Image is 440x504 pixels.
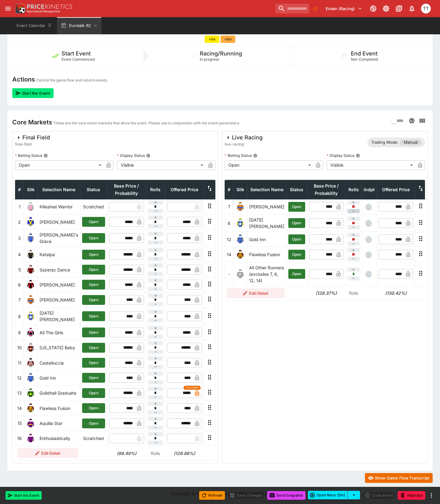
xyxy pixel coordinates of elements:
td: Katalpa [38,247,80,262]
p: Rolls [347,290,360,296]
p: Rolls [148,450,163,457]
button: Open [82,388,105,398]
td: Gold Inn [38,370,80,385]
button: Documentation [393,3,404,14]
div: Visible [117,160,206,170]
button: more [428,492,435,499]
td: 3 [15,229,24,247]
div: Open [15,160,104,170]
img: runner 12 [235,234,245,244]
p: Betting Status [15,153,42,158]
td: [PERSON_NAME] [38,277,80,292]
div: split button [308,491,360,499]
img: runner 8 [26,311,36,321]
th: Selection Name [38,180,80,199]
td: Flawless Fusion [247,247,286,262]
td: [US_STATE] Baby [38,340,80,355]
button: Betting Status [44,153,48,158]
button: Edit Detail [17,448,78,458]
img: Sportsbook Management [27,10,60,13]
button: Open [82,373,105,383]
button: No Bookmarks [310,4,320,13]
button: Tala Taufale [419,2,433,15]
h4: Actions [12,75,35,83]
span: Event Commenced [62,57,95,62]
button: Edit Detail [227,288,285,298]
td: 11 [15,355,24,370]
button: +5m [221,36,235,43]
td: Enthusiastically [38,431,80,446]
button: Open [288,269,305,279]
img: runner 14 [235,250,245,260]
img: runner 13 [26,388,36,398]
img: runner 10 [26,343,36,353]
h6: (99.49%) [109,450,144,457]
h5: End Event [351,50,377,57]
p: Betting Status [225,153,252,158]
th: Base Price / Probability [107,180,146,199]
img: PriceKinetics [27,4,72,9]
span: Manual [400,139,421,146]
button: Open [82,233,105,243]
button: Betting Status [253,153,257,158]
td: 14 [15,400,24,415]
img: runner 4 [26,250,36,260]
button: Start the Event [12,88,54,98]
th: Independent [362,180,377,199]
button: Toggle light/dark mode [381,3,392,14]
img: runner 5 [26,265,36,275]
td: 12 [225,232,233,247]
button: open drawer [2,3,13,14]
img: runner 1 [26,202,36,212]
img: runner 6 [26,280,36,290]
p: Trading Mode: [371,139,399,146]
img: PriceKinetics Logo [13,2,26,15]
th: Status [286,180,307,199]
th: Offered Price [377,180,415,199]
th: # [225,180,233,199]
div: Open [225,160,313,170]
button: +1m [205,36,219,43]
span: final-field [15,141,50,147]
button: Open [82,295,105,305]
button: Open [82,250,105,260]
button: Open [82,403,105,413]
div: Visible [327,160,415,170]
button: Open [82,217,105,227]
button: Open [82,419,105,428]
td: 15 [15,416,24,431]
td: 1 [15,199,24,214]
td: 14 [225,247,233,262]
td: - [225,262,233,286]
td: [PERSON_NAME] [38,292,80,307]
td: 2 [15,214,24,229]
h5: Start Event [62,50,91,57]
button: Display Status [356,153,360,158]
button: Open [288,202,305,212]
p: Display Status [327,153,355,158]
th: # [15,180,24,199]
th: Status [80,180,107,199]
span: live-racing [225,141,263,147]
img: runner 11 [26,358,36,368]
h5: Racing/Running [200,50,242,57]
button: Open Race (5m) [308,491,348,499]
img: runner 12 [26,373,36,383]
button: Start the Event [6,491,42,500]
button: Open [288,250,305,260]
img: runner 7 [235,202,245,212]
td: Aquilla Star [38,416,80,431]
button: Show Game Flow Transcript [365,473,433,483]
p: These are the core event markets that drive the event. Please use in conjunction with the event p... [53,120,240,126]
th: Offered Price [165,180,204,199]
img: runner 15 [26,419,36,428]
button: Notifications [406,3,417,14]
button: Open [82,280,105,290]
button: Open [82,311,105,321]
input: search [275,4,309,13]
button: Open [82,358,105,368]
p: Scratched [82,435,105,441]
button: Dundalk R2 [57,17,101,34]
td: 9 [15,325,24,340]
h6: (130.42%) [378,290,413,296]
